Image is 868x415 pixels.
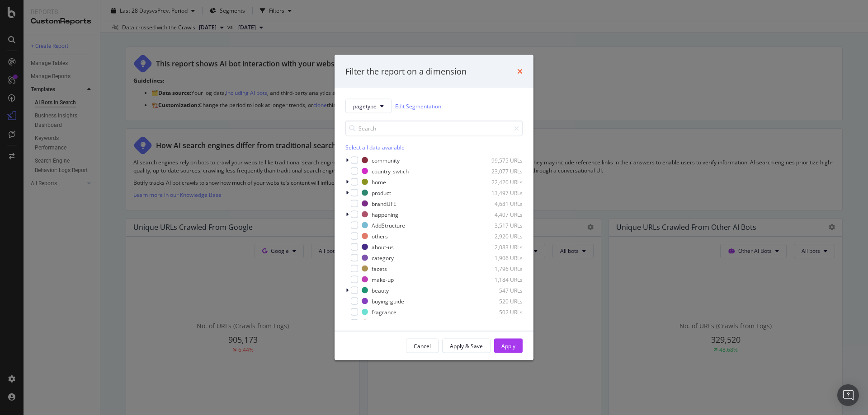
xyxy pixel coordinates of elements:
div: 547 URLs [478,286,523,294]
div: make-up [372,275,394,283]
a: Edit Segmentation [395,101,441,111]
div: 1,796 URLs [478,265,523,272]
div: modal [335,55,533,360]
div: 502 URLs [478,308,523,316]
div: AddStructure [372,221,405,229]
span: pagetype [353,102,377,110]
div: 1,184 URLs [478,275,523,283]
div: beauty [372,286,389,294]
div: country_swtich [372,167,409,175]
div: fragrance [372,308,396,316]
div: 22,420 URLs [478,178,523,186]
input: Search [345,121,523,136]
div: 4,681 URLs [478,200,523,207]
button: Apply [494,339,523,353]
button: Apply & Save [442,339,491,353]
div: Apply [501,342,515,350]
div: Filter the report on a dimension [345,65,467,77]
div: home [372,178,386,186]
div: community [372,156,400,164]
div: facets [372,265,387,272]
div: [MEDICAL_DATA] [372,319,415,326]
div: 2,083 URLs [478,243,523,251]
div: times [517,65,523,77]
div: 520 URLs [478,297,523,305]
div: about-us [372,243,394,251]
div: happening [372,210,398,218]
div: 4,407 URLs [478,210,523,218]
div: buying-guide [372,297,404,305]
div: brandUFE [372,200,396,207]
button: pagetype [345,99,392,113]
div: 2,920 URLs [478,232,523,240]
button: Cancel [406,339,439,353]
div: 417 URLs [478,319,523,326]
div: Apply & Save [450,342,483,350]
div: 99,575 URLs [478,156,523,164]
div: Select all data available [345,144,523,151]
div: others [372,232,388,240]
div: product [372,189,391,196]
div: 23,077 URLs [478,167,523,175]
div: Open Intercom Messenger [837,384,859,406]
div: Cancel [414,342,431,350]
div: 13,497 URLs [478,189,523,196]
div: 3,517 URLs [478,221,523,229]
div: 1,906 URLs [478,254,523,261]
div: category [372,254,394,261]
